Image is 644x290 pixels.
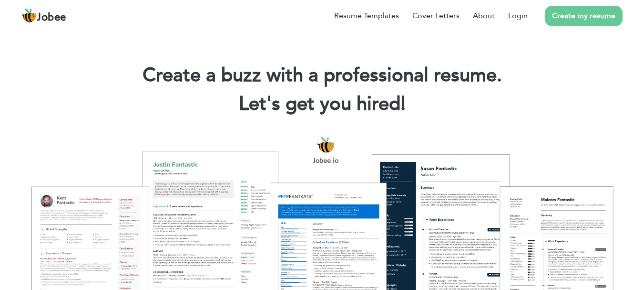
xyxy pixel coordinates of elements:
[473,10,495,21] a: About
[334,10,399,21] a: Resume Templates
[401,91,405,117] span: |
[545,6,623,26] a: Create my resume
[412,10,460,21] a: Cover Letters
[286,91,406,117] span: get you hired!
[14,92,630,117] h2: Let's
[37,12,66,23] span: Jobee
[21,8,37,23] img: jobee.io
[508,10,528,21] a: Login
[14,63,630,88] h1: Create a buzz with a professional resume.
[21,8,66,23] a: Jobee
